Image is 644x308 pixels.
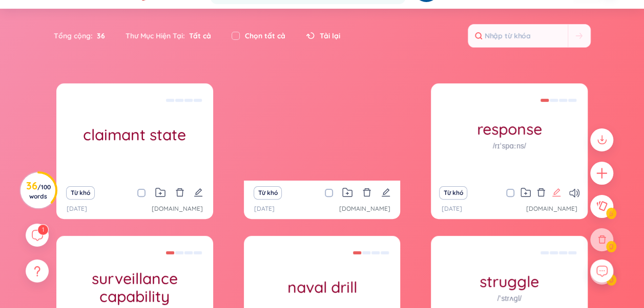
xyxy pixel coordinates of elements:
span: delete [362,188,371,197]
h1: raised concern [244,126,401,144]
span: delete [175,188,184,197]
h1: surveillance capability [56,270,213,305]
a: [DOMAIN_NAME] [152,204,203,214]
h1: struggle [431,273,588,291]
input: Nhập từ khóa [468,25,568,47]
button: Từ khó [439,186,467,200]
h1: /ˈstrʌɡl/ [497,293,521,304]
p: [DATE] [441,204,462,214]
button: Từ khó [66,186,94,200]
h1: naval drill [244,278,401,296]
span: delete [536,188,546,197]
h1: /rɪˈspɑːns/ [493,140,526,151]
h1: response [431,120,588,138]
button: delete [175,186,184,200]
label: Chọn tất cả [245,30,285,41]
p: [DATE] [67,204,87,214]
span: / 100 words [29,183,51,200]
span: edit [552,188,561,197]
div: Thư Mục Hiện Tại : [115,25,221,47]
a: [DOMAIN_NAME] [526,204,577,214]
span: edit [381,188,390,197]
h1: claimant state [56,126,213,144]
button: delete [536,186,546,200]
h3: 36 [26,182,51,200]
button: edit [381,186,390,200]
button: edit [194,186,203,200]
button: delete [362,186,371,200]
p: [DATE] [254,204,275,214]
span: Tất cả [185,31,211,40]
span: Tải lại [320,30,340,41]
button: edit [552,186,561,200]
span: 36 [93,30,105,41]
a: [DOMAIN_NAME] [339,204,390,214]
sup: 1 [38,225,48,235]
span: plus [595,167,608,180]
div: Tổng cộng : [54,25,115,47]
span: edit [194,188,203,197]
span: 1 [42,226,44,233]
button: Từ khó [254,186,282,200]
